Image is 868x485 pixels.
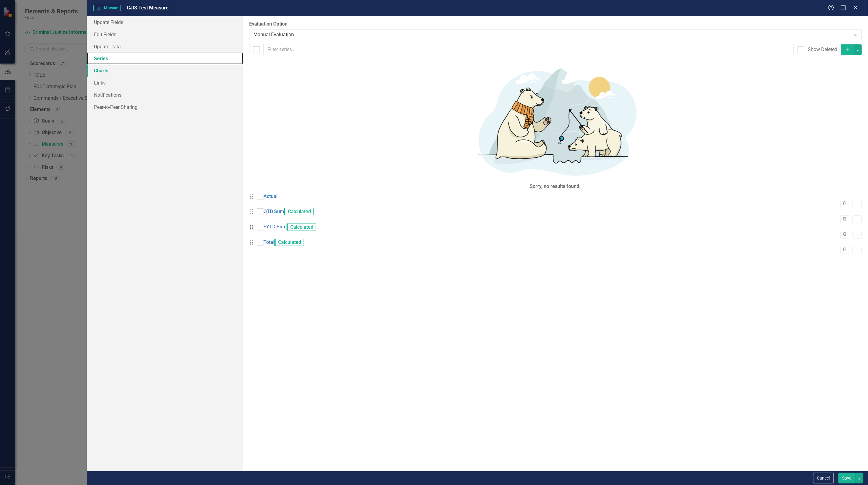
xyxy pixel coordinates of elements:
a: Peer-to-Peer Sharing [87,101,243,113]
span: Calculated [274,239,304,246]
a: Total [263,239,274,246]
a: Links [87,77,243,89]
input: Filter series... [263,44,794,55]
a: Edit Fields [87,28,243,40]
span: Calculated [287,223,316,231]
div: Show Deleted [808,46,838,53]
a: Series [87,52,243,64]
a: Notifications [87,89,243,101]
button: Save [838,473,856,483]
a: FYTD Sum [263,223,287,230]
span: Calculated [284,208,314,215]
a: Update Fields [87,16,243,28]
a: QTD Sum [263,208,284,215]
span: CJIS Test Measure [127,5,169,11]
img: No results found [464,60,647,182]
div: Manual Evaluation [253,31,851,38]
a: Update Data [87,40,243,53]
span: Measure [93,5,120,11]
label: Evaluation Option [249,21,862,28]
a: Charts [87,64,243,77]
a: Actual [263,193,277,200]
div: Sorry, no results found. [530,183,581,190]
button: Cancel [813,473,834,483]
